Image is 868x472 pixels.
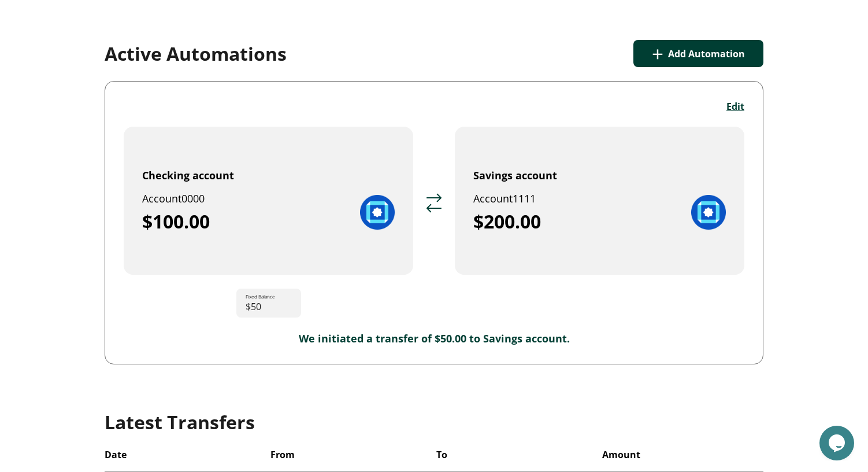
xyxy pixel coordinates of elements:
div: Account 1111 [473,191,691,205]
img: Bank Logo [691,195,726,230]
div: $100.00 [142,210,360,233]
span: From [270,448,432,462]
span: Amount [602,448,763,462]
button: +Add Automation [633,40,763,67]
button: Edit [726,100,744,113]
span: To [436,448,598,462]
div: Latest Transfers [105,411,763,434]
iframe: chat widget [819,426,856,460]
p: We initiated a transfer of $50.00 to Savings account. [124,331,744,345]
button: Savings accountAccount1111$200.00Bank Logo [455,127,744,275]
div: $200.00 [473,210,691,233]
button: Checking accountAccount0000$100.00Bank Logo [124,127,413,275]
div: $50 [236,289,301,318]
p: Fixed Balance [246,293,275,300]
p: + [652,40,663,67]
img: Bank Logo [360,195,395,230]
img: Arrows Icon [425,193,443,213]
p: Active Automations [105,42,287,65]
div: Savings account [473,168,557,182]
span: Date [105,448,266,462]
div: Account 0000 [142,191,360,205]
div: Checking account [142,168,234,182]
